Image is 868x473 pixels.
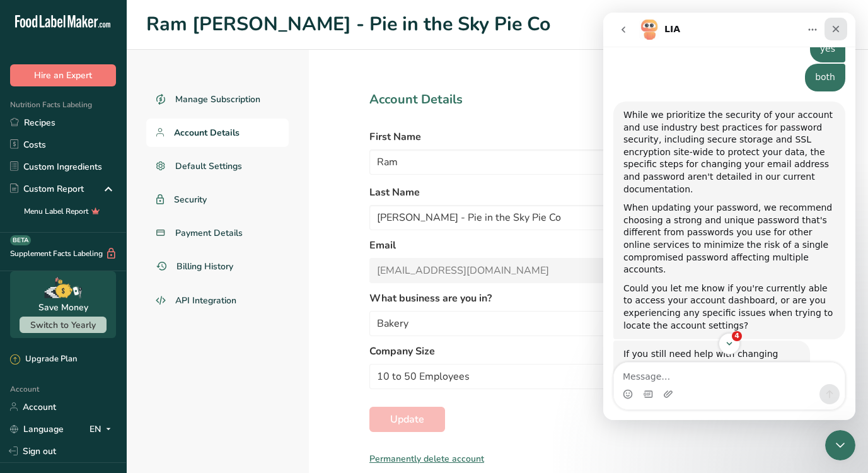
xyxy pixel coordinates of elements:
span: Security [174,193,207,206]
div: BETA [10,235,31,245]
span: API Integration [175,294,236,307]
a: Language [10,418,64,440]
h1: Ram [PERSON_NAME] - Pie in the Sky Pie Co [146,10,848,39]
span: Billing History [176,260,233,273]
a: Billing History [146,252,289,281]
a: Manage Subscription [146,85,289,114]
span: Update [390,412,424,427]
span: Account Details [174,126,240,139]
iframe: Intercom live chat [825,430,855,460]
h1: Account Details [369,90,690,109]
button: Hire an Expert [10,64,116,86]
div: EN [90,421,116,436]
button: Switch to Yearly [20,317,107,333]
span: Switch to Yearly [30,319,96,331]
label: What business are you in? [369,291,690,306]
a: API Integration [146,286,289,316]
button: Update [369,407,445,432]
a: Account Details [146,119,289,147]
div: Upgrade Plan [10,353,77,366]
span: Payment Details [175,226,243,240]
span: Manage Subscription [175,93,260,106]
div: Custom Report [10,182,84,196]
div: Save Money [38,301,88,314]
a: Payment Details [146,219,289,247]
label: Company Size [369,344,690,359]
label: Email [369,238,690,253]
label: Last Name [369,185,690,200]
a: Default Settings [146,152,289,180]
label: First Name [369,129,690,144]
a: Security [146,185,289,214]
div: Permanently delete account [369,452,690,465]
span: Default Settings [175,160,242,173]
iframe: Intercom live chat [603,13,855,420]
